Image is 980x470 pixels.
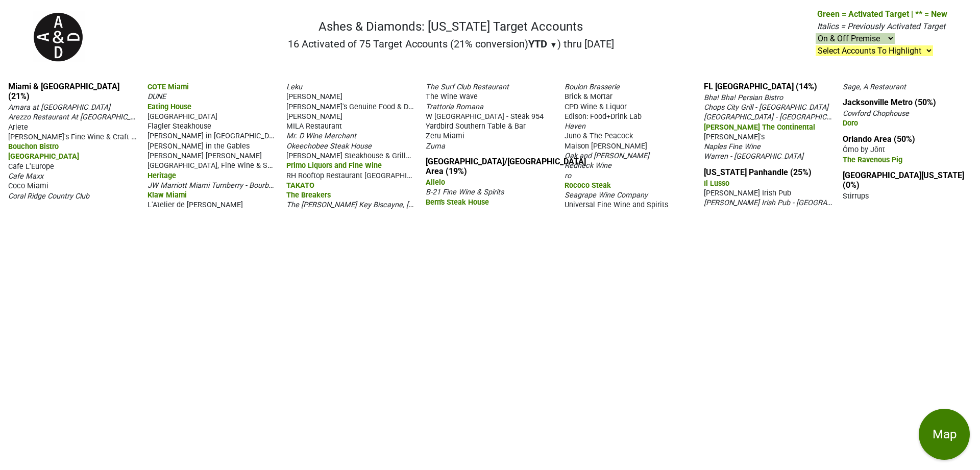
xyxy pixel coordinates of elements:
[286,142,372,151] span: Okeechobee Steak House
[704,179,729,188] span: Il Lusso
[426,157,586,176] a: [GEOGRAPHIC_DATA]/[GEOGRAPHIC_DATA] Area (19%)
[148,171,176,180] span: Heritage
[843,145,885,154] span: Ômo by Jônt
[817,9,947,19] span: Green = Activated Target | ** = New
[8,132,146,141] span: [PERSON_NAME]'s Fine Wine & Craft Beer
[148,201,243,209] span: L'Atelier de [PERSON_NAME]
[704,112,849,121] span: [GEOGRAPHIC_DATA] - [GEOGRAPHIC_DATA]
[8,123,28,132] span: Ariete
[33,11,85,62] img: Ashes & Diamonds
[286,191,331,200] span: The Breakers
[565,112,642,121] span: Edison: Food+Drink Lab
[565,142,647,151] span: Maison [PERSON_NAME]
[148,103,191,111] span: Eating House
[704,189,791,197] span: [PERSON_NAME] Irish Pub
[148,180,298,190] span: JW Marriott Miami Turnberry - Bourbon Steak
[148,131,284,140] span: [PERSON_NAME] in [GEOGRAPHIC_DATA]
[704,142,761,151] span: Naples Fine Wine
[843,192,869,201] span: Stirrups
[843,134,915,144] a: Orlando Area (50%)
[704,167,812,177] a: [US_STATE] Panhandle (25%)
[426,188,504,196] span: B-21 Fine Wine & Spirits
[565,171,571,180] span: ro
[148,83,189,91] span: COTE Miami
[843,83,906,91] span: Sage, A Restaurant
[286,151,458,160] span: [PERSON_NAME] Steakhouse & Grille - Coral Gables
[426,122,526,131] span: Yardbird Southern Table & Bar
[286,170,434,180] span: RH Rooftop Restaurant [GEOGRAPHIC_DATA]
[148,191,187,200] span: Klaw Miami
[565,201,668,209] span: Universal Fine Wine and Spirits
[286,83,302,91] span: Leku
[8,172,43,181] span: Cafe Maxx
[550,40,557,50] span: ▼
[565,122,585,131] span: Haven
[8,103,110,112] span: Amara at [GEOGRAPHIC_DATA]
[565,181,611,190] span: Rococo Steak
[843,170,964,190] a: [GEOGRAPHIC_DATA][US_STATE] (0%)
[426,83,509,91] span: The Surf Club Restaurant
[704,152,803,161] span: Warren - [GEOGRAPHIC_DATA]
[919,409,970,460] button: Map
[426,112,544,121] span: W [GEOGRAPHIC_DATA] - Steak 954
[843,156,902,164] span: The Ravenous Pig
[565,191,648,200] span: Seagrape Wine Company
[426,142,445,151] span: Zuma
[286,200,476,209] span: The [PERSON_NAME] Key Biscayne, [GEOGRAPHIC_DATA]
[8,162,54,171] span: Cafe L'Europe
[148,152,262,160] span: [PERSON_NAME] [PERSON_NAME]
[148,122,211,131] span: Flagler Steakhouse
[288,19,614,34] h1: Ashes & Diamonds: [US_STATE] Target Accounts
[286,161,382,170] span: Primo Liquors and Fine Wine
[8,192,89,201] span: Coral Ridge Country Club
[704,82,817,91] a: FL [GEOGRAPHIC_DATA] (14%)
[565,103,627,111] span: CPD Wine & Liquor
[843,109,909,118] span: Cowford Chophouse
[8,152,79,161] span: [GEOGRAPHIC_DATA]
[286,112,342,121] span: [PERSON_NAME]
[148,160,284,170] span: [GEOGRAPHIC_DATA], Fine Wine & Spirits
[8,182,48,190] span: Coco Miami
[288,38,614,50] h2: 16 Activated of 75 Target Accounts (21% conversion) ) thru [DATE]
[704,123,815,132] span: [PERSON_NAME] The Continental
[286,122,342,131] span: MILA Restaurant
[426,103,483,111] span: Trattoria Romana
[148,92,166,101] span: DUNE
[286,181,314,190] span: TAKATO
[148,112,217,121] span: [GEOGRAPHIC_DATA]
[565,152,649,160] span: Oak and [PERSON_NAME]
[843,97,936,107] a: Jacksonville Metro (50%)
[565,83,620,91] span: Boulon Brasserie
[148,142,250,151] span: [PERSON_NAME] in the Gables
[528,38,547,50] span: YTD
[704,133,765,141] span: [PERSON_NAME]'s
[286,92,342,101] span: [PERSON_NAME]
[8,82,119,101] a: Miami & [GEOGRAPHIC_DATA] (21%)
[286,132,356,140] span: Mr. D Wine Merchant
[704,93,783,102] span: Bha! Bha! Persian Bistro
[286,102,421,111] span: [PERSON_NAME]'s Genuine Food & Drink
[704,197,866,207] span: [PERSON_NAME] Irish Pub - [GEOGRAPHIC_DATA]
[426,178,445,187] span: Allelo
[8,112,150,121] span: Arezzo Restaurant At [GEOGRAPHIC_DATA]
[843,119,858,128] span: Doro
[426,132,464,140] span: Zeru Miami
[426,198,489,207] span: Bern's Steak House
[817,21,945,31] span: Italics = Previously Activated Target
[565,92,612,101] span: Brick & Mortar
[565,161,611,170] span: Redneck Wine
[565,132,633,140] span: Juno & The Peacock
[704,103,828,112] span: Chops City Grill - [GEOGRAPHIC_DATA]
[426,92,478,101] span: The Wine Wave
[8,142,59,151] span: Bouchon Bistro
